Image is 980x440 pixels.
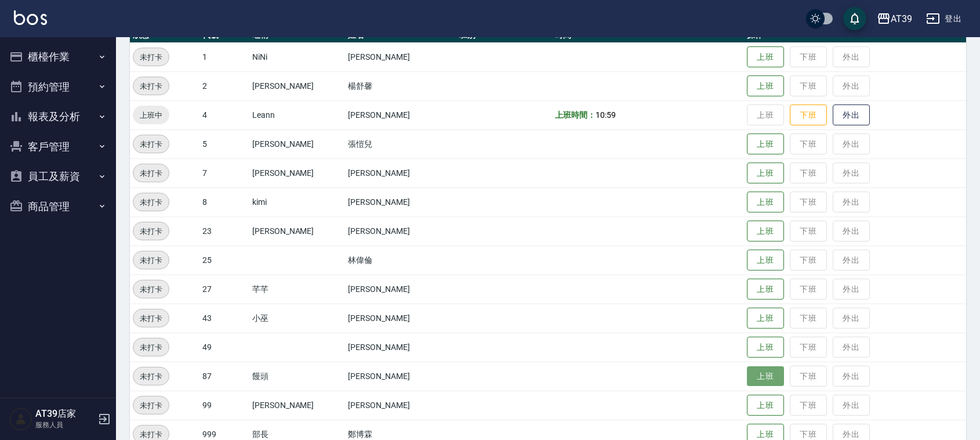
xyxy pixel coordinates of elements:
td: 25 [199,246,249,275]
td: 饅頭 [249,362,345,391]
span: 未打卡 [133,399,169,412]
td: 1 [199,42,249,71]
td: [PERSON_NAME] [345,362,456,391]
div: AT39 [891,12,912,26]
span: 未打卡 [133,341,169,354]
td: [PERSON_NAME] [249,158,345,187]
span: 未打卡 [133,138,169,150]
td: 43 [199,304,249,333]
td: [PERSON_NAME] [345,187,456,217]
span: 未打卡 [133,196,169,208]
td: 小巫 [249,304,345,333]
button: 外出 [833,104,870,126]
button: 商品管理 [5,192,111,222]
td: [PERSON_NAME] [345,391,456,420]
button: 上班 [747,279,784,300]
button: 客戶管理 [5,132,111,162]
td: 4 [199,100,249,129]
span: 未打卡 [133,312,169,324]
button: 登出 [921,8,966,30]
p: 服務人員 [35,420,95,430]
button: 上班 [747,134,784,155]
td: kimi [249,187,345,217]
span: 未打卡 [133,51,169,63]
button: 員工及薪資 [5,161,111,192]
button: save [843,7,866,30]
button: 上班 [747,192,784,213]
button: 報表及分析 [5,102,111,132]
td: 張愷兒 [345,129,456,158]
td: [PERSON_NAME] [249,129,345,158]
td: 27 [199,275,249,304]
td: 楊舒馨 [345,71,456,100]
button: 上班 [747,75,784,97]
span: 10:59 [596,110,616,120]
td: 23 [199,217,249,246]
td: 87 [199,362,249,391]
td: [PERSON_NAME] [249,71,345,100]
td: 2 [199,71,249,100]
span: 上班中 [133,109,169,121]
td: 芊芊 [249,275,345,304]
td: [PERSON_NAME] [345,304,456,333]
td: 5 [199,129,249,158]
span: 未打卡 [133,283,169,295]
td: [PERSON_NAME] [345,42,456,71]
td: Leann [249,100,345,129]
button: 上班 [747,46,784,68]
img: Person [9,407,32,431]
td: 8 [199,187,249,217]
td: 49 [199,333,249,362]
button: 上班 [747,163,784,184]
h5: AT39店家 [35,408,95,420]
button: AT39 [872,7,917,31]
b: 上班時間： [555,110,596,120]
td: [PERSON_NAME] [345,333,456,362]
td: [PERSON_NAME] [345,217,456,246]
button: 上班 [747,221,784,242]
td: 7 [199,158,249,187]
span: 未打卡 [133,225,169,237]
button: 下班 [790,104,827,126]
button: 上班 [747,337,784,358]
button: 上班 [747,250,784,271]
td: NiNi [249,42,345,71]
button: 櫃檯作業 [5,42,111,72]
button: 上班 [747,308,784,329]
span: 未打卡 [133,167,169,179]
button: 預約管理 [5,72,111,102]
td: [PERSON_NAME] [345,275,456,304]
button: 上班 [747,395,784,416]
button: 上班 [747,366,784,387]
td: [PERSON_NAME] [345,100,456,129]
span: 未打卡 [133,254,169,266]
td: [PERSON_NAME] [249,217,345,246]
img: Logo [14,10,47,25]
td: [PERSON_NAME] [249,391,345,420]
span: 未打卡 [133,370,169,383]
td: [PERSON_NAME] [345,158,456,187]
td: 99 [199,391,249,420]
td: 林偉倫 [345,246,456,275]
span: 未打卡 [133,80,169,92]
